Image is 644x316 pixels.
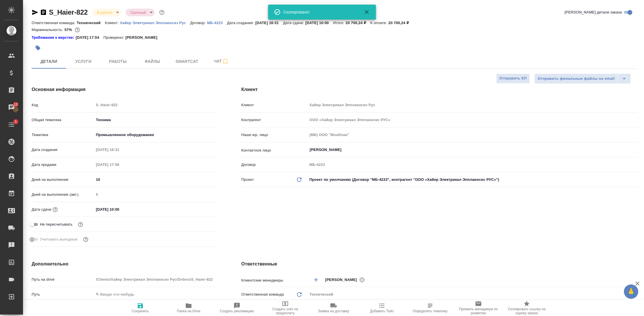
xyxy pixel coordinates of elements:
[624,284,638,299] button: 🙏
[94,160,144,169] input: Пустое поле
[77,221,84,228] button: Включи, если не хочешь, чтобы указанная дата сдачи изменилась после переставления заказа в 'Подтв...
[158,9,166,16] button: Доп статусы указывают на важность/срочность заказа
[222,58,229,65] svg: Подписаться
[325,276,367,283] div: [PERSON_NAME]
[32,207,51,212] p: Дата сдачи
[116,300,164,316] button: Сохранить
[241,86,638,93] h4: Клиент
[94,146,144,154] input: Пустое поле
[241,117,307,123] p: Контрагент
[32,192,94,197] p: Дней на выполнение (авт.)
[241,162,307,168] p: Договор
[70,58,97,65] span: Услуги
[120,21,190,25] p: Хайер Электрикал Эпплаенсиз Рус
[454,300,503,316] button: Призвать менеджера по развитию
[307,131,638,139] input: Пустое поле
[126,9,154,16] div: В работе
[227,21,255,25] p: Дата создания:
[32,132,94,138] p: Тематика
[241,132,307,138] p: Наше юр. лицо
[333,21,346,25] p: Итого:
[305,21,333,25] p: [DATE] 10:00
[94,275,218,284] input: Пустое поле
[104,58,132,65] span: Работы
[105,21,120,25] p: Клиент:
[120,20,190,25] a: Хайер Электрикал Эпплаенсиз Рус
[283,21,305,25] p: Дата сдачи:
[635,149,636,150] button: Open
[32,292,94,297] p: Путь
[129,10,147,15] button: Срочный
[626,286,636,298] span: 🙏
[358,300,406,316] button: Добавить Todo
[40,236,78,242] span: Учитывать выходные
[565,9,622,15] span: [PERSON_NAME] детали заказа
[309,300,358,316] button: Заявка на доставку
[1,100,22,115] a: 12
[207,20,227,25] a: МБ-4223
[388,21,413,25] p: 20 700,24 ₽
[635,279,636,280] button: Open
[506,307,547,315] span: Скопировать ссылку на оценку заказа
[499,75,527,82] span: Отправить КП
[32,162,94,168] p: Дата продажи
[1,117,22,132] a: 1
[32,261,218,267] h4: Дополнительно
[94,101,218,109] input: Пустое поле
[173,58,201,65] span: Smartcat
[307,116,638,124] input: Пустое поле
[40,9,47,16] button: Скопировать ссылку
[496,73,530,84] button: Отправить КП
[207,21,227,25] p: МБ-4223
[103,35,126,40] p: Проверено:
[503,300,551,316] button: Скопировать ссылку на оценку заказа
[346,21,370,25] p: 20 700,24 ₽
[32,147,94,153] p: Дата создания
[261,300,309,316] button: Создать счет на предоплату
[307,290,638,299] div: Технический
[74,26,81,34] button: 7374.65 RUB;
[32,117,94,123] p: Общая тематика
[132,309,149,313] span: Сохранить
[125,35,162,40] p: [PERSON_NAME]
[264,307,306,315] span: Создать счет на предоплату
[32,177,94,183] p: Дней на выполнение
[534,73,618,84] button: Отправить финальные файлы на email
[318,309,349,313] span: Заявка на доставку
[406,300,454,316] button: Определить тематику
[241,292,284,297] p: Ответственная команда
[139,58,166,65] span: Файлы
[283,9,355,15] div: Скопировано!
[458,307,499,315] span: Призвать менеджера по развитию
[208,58,235,65] span: Чат
[241,261,638,267] h4: Ответственные
[77,21,105,25] p: Технический
[307,160,638,169] input: Пустое поле
[11,119,20,125] span: 1
[32,35,76,40] a: Требования к верстке:
[325,277,361,283] span: [PERSON_NAME]
[370,309,394,313] span: Добавить Todo
[538,75,615,82] span: Отправить финальные файлы на email
[32,35,76,40] div: Нажми, чтобы открыть папку с инструкцией
[94,205,144,214] input: ✎ Введи что-нибудь
[32,28,64,32] p: Маржинальность:
[35,58,63,65] span: Детали
[220,309,254,313] span: Создать рекламацию
[32,21,77,25] p: Ответственная команда:
[241,102,307,108] p: Клиент
[164,300,213,316] button: Папка на Drive
[32,42,44,54] button: Добавить тэг
[32,277,94,282] p: Путь на drive
[95,10,114,15] button: В работе
[534,73,631,84] div: split button
[32,9,39,16] button: Скопировать ссылку для ЯМессенджера
[241,278,307,283] p: Клиентские менеджеры
[51,206,59,213] button: Если добавить услуги и заполнить их объемом, то дата рассчитается автоматически
[255,21,283,25] p: [DATE] 16:31
[10,102,21,107] span: 12
[213,300,261,316] button: Создать рекламацию
[190,21,207,25] p: Договор:
[307,101,638,109] input: Пустое поле
[94,130,218,140] div: Промышленное оборудование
